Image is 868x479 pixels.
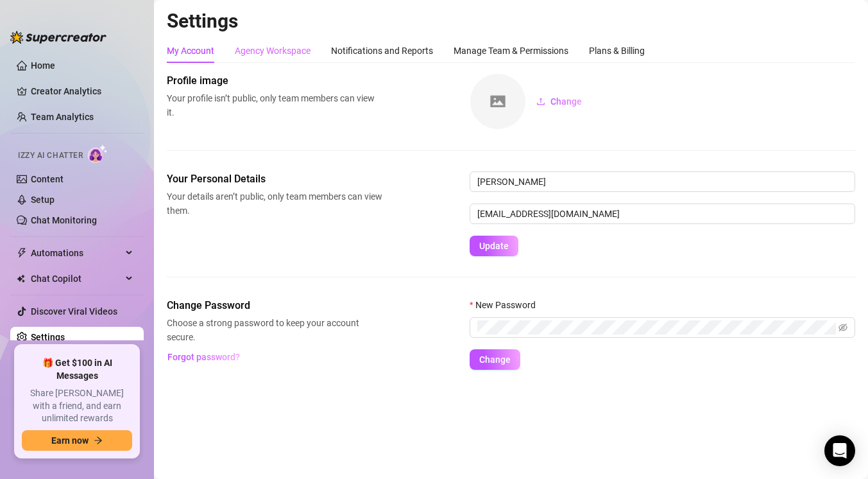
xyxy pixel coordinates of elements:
label: New Password [470,298,544,312]
a: Chat Monitoring [31,215,97,225]
div: Open Intercom Messenger [824,435,855,466]
a: Settings [31,332,65,342]
h2: Settings [167,9,855,33]
div: Notifications and Reports [331,44,433,58]
span: Izzy AI Chatter [18,150,83,162]
a: Discover Viral Videos [31,306,117,317]
span: Change [550,96,582,107]
a: Creator Analytics [31,81,133,101]
span: Your Personal Details [167,171,382,187]
div: Plans & Billing [589,44,645,58]
span: thunderbolt [17,248,27,258]
a: Team Analytics [31,112,94,122]
img: logo-BBDzfeDw.svg [10,31,106,44]
span: upload [536,97,545,106]
span: 🎁 Get $100 in AI Messages [22,357,132,382]
a: Content [31,174,64,184]
span: Automations [31,243,122,263]
span: eye-invisible [838,323,847,332]
div: Agency Workspace [235,44,311,58]
img: Chat Copilot [17,274,25,283]
div: Manage Team & Permissions [454,44,568,58]
a: Home [31,60,55,71]
input: Enter new email [470,204,855,224]
span: Choose a strong password to keep your account secure. [167,316,382,344]
button: Earn nowarrow-right [22,430,132,451]
span: Change [479,354,511,365]
span: Your details aren’t public, only team members can view them. [167,189,382,218]
img: square-placeholder.png [470,74,525,129]
button: Change [470,349,520,370]
span: Chat Copilot [31,268,122,289]
span: Profile image [167,73,382,89]
button: Update [470,236,518,256]
span: Share [PERSON_NAME] with a friend, and earn unlimited rewards [22,387,132,425]
input: Enter name [470,171,855,192]
input: New Password [477,320,836,335]
button: Forgot password? [167,347,240,367]
a: Setup [31,195,55,205]
div: My Account [167,44,214,58]
span: Forgot password? [167,352,240,362]
span: Change Password [167,298,382,313]
button: Change [526,91,592,112]
span: Earn now [51,435,89,446]
span: Update [479,241,509,251]
span: Your profile isn’t public, only team members can view it. [167,91,382,119]
span: arrow-right [94,436,103,445]
img: AI Chatter [88,144,108,163]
